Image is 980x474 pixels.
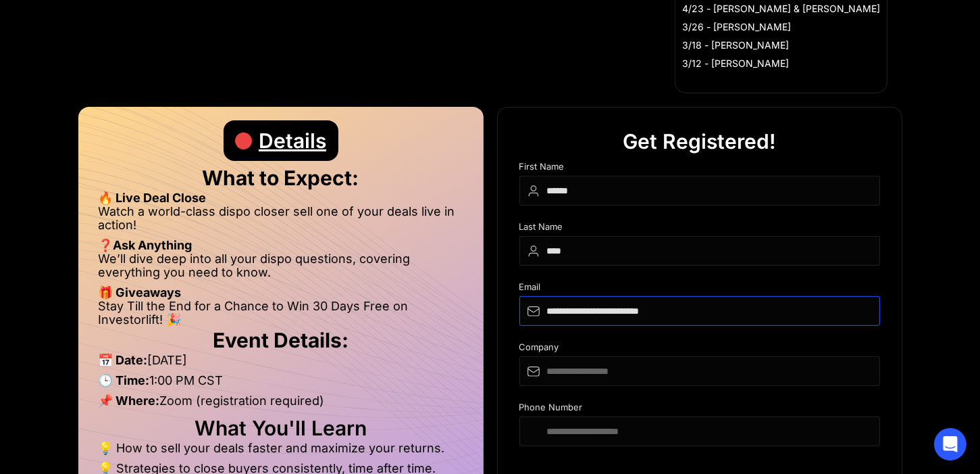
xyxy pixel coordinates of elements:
[519,282,880,296] div: Email
[99,285,182,300] strong: 🎁 Giveaways
[99,354,463,374] li: [DATE]
[519,222,880,236] div: Last Name
[519,342,880,356] div: Company
[99,191,207,205] strong: 🔥 Live Deal Close
[99,421,463,435] h2: What You'll Learn
[99,300,463,327] li: Stay Till the End for a Chance to Win 30 Days Free on Investorlift! 🎉
[623,121,776,162] div: Get Registered!
[99,394,463,414] li: Zoom (registration required)
[203,166,359,190] strong: What to Expect:
[934,428,966,460] div: Open Intercom Messenger
[99,442,463,462] li: 💡 How to sell your deals faster and maximize your returns.
[99,238,192,252] strong: ❓Ask Anything
[519,402,880,417] div: Phone Number
[259,120,326,161] div: Details
[99,353,148,367] strong: 📅 Date:
[99,394,160,408] strong: 📌 Where:
[99,373,150,387] strong: 🕒 Time:
[99,252,463,286] li: We’ll dive deep into all your dispo questions, covering everything you need to know.
[519,162,880,176] div: First Name
[99,374,463,394] li: 1:00 PM CST
[213,328,349,352] strong: Event Details:
[99,205,463,239] li: Watch a world-class dispo closer sell one of your deals live in action!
